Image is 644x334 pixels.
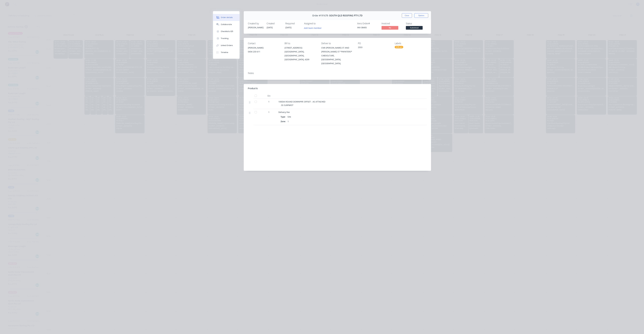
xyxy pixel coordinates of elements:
span: 100DIA ROUND DOWNPIPE OFFSET - AS ATTACHED [278,100,325,103]
button: Add team member [304,26,323,30]
div: CNR [PERSON_NAME] ST AND [PERSON_NAME] ST *PAYNTERS*CABOOLTURE, [GEOGRAPHIC_DATA], [GEOGRAPHIC_DA... [321,46,353,65]
span: 1 [268,100,269,103]
button: Options [414,13,428,18]
div: [GEOGRAPHIC_DATA], [GEOGRAPHIC_DATA], [GEOGRAPHIC_DATA], 4209 [285,50,317,61]
div: [PERSON_NAME] [248,26,263,29]
button: Checklists 0/0 [213,28,240,35]
div: Zone [281,119,287,123]
div: Invoiced [382,22,402,25]
div: Status [406,22,427,25]
button: Linked Orders [213,42,240,49]
div: INV-38405 [357,26,378,29]
div: Created by [248,22,263,25]
div: Contact [248,42,280,45]
span: .55 SURFMIST [281,104,293,106]
span: [DATE] [267,26,273,29]
div: Products [248,87,258,90]
div: Order details [221,16,233,19]
div: Assigned to [304,22,332,25]
div: Site [286,115,292,119]
div: [STREET_ADDRESS] [285,46,317,50]
div: Deliver to [321,42,353,45]
span: Order #191678 - [312,14,329,17]
div: Created [267,22,282,25]
div: Required [285,22,301,25]
button: Timeline [213,49,240,56]
div: PO [358,42,390,45]
div: Qty [261,93,277,99]
span: 1 [268,111,269,114]
button: Add team member [303,26,323,30]
div: Checklists 0/0 [221,30,233,33]
div: Tracking [221,37,229,40]
button: Submitted [406,26,423,30]
div: Notes [248,72,427,74]
div: [STREET_ADDRESS][GEOGRAPHIC_DATA], [GEOGRAPHIC_DATA], [GEOGRAPHIC_DATA], 4209 [285,46,317,61]
div: Bill to [285,42,317,45]
div: 1 [287,119,290,123]
button: Collaborate [213,21,240,28]
div: 0434 233 611 [248,50,280,54]
span: [DATE] [285,26,292,29]
div: Type [281,115,286,119]
div: CNR [PERSON_NAME] ST AND [PERSON_NAME] ST *PAYNTERS* [321,46,353,54]
div: Xero Order # [357,22,378,25]
div: Linked Orders [221,44,233,47]
span: Delivery Fee [278,111,290,113]
div: [PERSON_NAME]0434 233 611 [248,46,280,55]
div: Timeline [221,51,228,54]
div: 6:30 am [395,46,403,48]
div: 2553 [358,46,390,50]
span: Submitted [406,26,423,29]
button: Tracking [213,35,240,42]
button: Close [402,13,412,18]
button: Order details [213,14,240,21]
div: Collaborate [221,23,232,26]
div: Labels [395,42,427,45]
span: No [382,26,398,29]
div: [PERSON_NAME] [248,46,280,50]
span: SOUTH QLD ROOFING PTY LTD [329,14,363,17]
div: CABOOLTURE, [GEOGRAPHIC_DATA], [GEOGRAPHIC_DATA], [321,54,353,65]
